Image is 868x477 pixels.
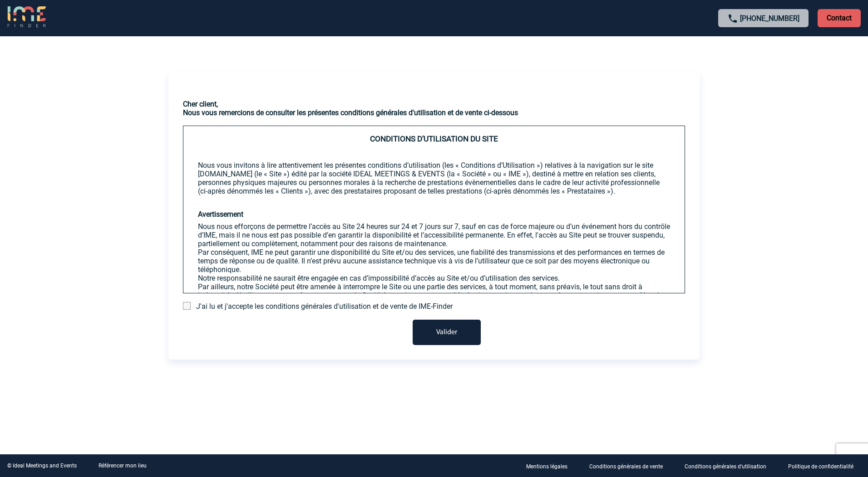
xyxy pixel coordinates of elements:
[198,248,670,274] p: Par conséquent, IME ne peut garantir une disponibilité du Site et/ou des services, une fiabilité ...
[183,100,685,117] h3: Cher client, Nous vous remercions de consulter les présentes conditions générales d'utilisation e...
[818,9,861,27] p: Contact
[198,222,670,248] p: Nous nous efforçons de permettre l’accès au Site 24 heures sur 24 et 7 jours sur 7, sauf en cas d...
[7,462,77,469] div: © Ideal Meetings and Events
[677,462,781,470] a: Conditions générales d'utilisation
[370,134,498,143] span: CONDITIONS D’UTILISATION DU SITE
[727,13,738,24] img: call-24-px.png
[740,14,799,23] a: [PHONE_NUMBER]
[198,210,243,219] strong: Avertissement
[788,463,853,470] p: Politique de confidentialité
[99,462,147,469] a: Référencer mon lieu
[198,274,670,282] p: Notre responsabilité ne saurait être engagée en cas d’impossibilité d’accès au Site et/ou d’utili...
[519,462,582,470] a: Mentions légales
[685,463,766,470] p: Conditions générales d'utilisation
[582,462,677,470] a: Conditions générales de vente
[589,463,663,470] p: Conditions générales de vente
[198,161,670,195] p: Nous vous invitons à lire attentivement les présentes conditions d’utilisation (les « Conditions ...
[781,462,868,470] a: Politique de confidentialité
[196,302,453,311] span: J'ai lu et j'accepte les conditions générales d'utilisation et de vente de IME-Finder
[198,282,670,308] p: Par ailleurs, notre Société peut être amenée à interrompre le Site ou une partie des services, à ...
[413,320,481,345] button: Valider
[526,463,567,470] p: Mentions légales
